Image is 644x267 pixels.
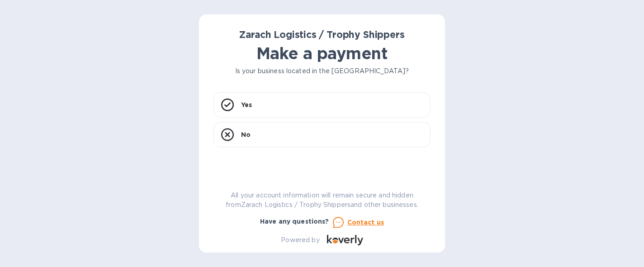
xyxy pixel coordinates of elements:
p: Yes [241,100,252,109]
b: Have any questions? [260,218,329,225]
p: No [241,130,251,139]
u: Contact us [347,219,384,226]
h1: Make a payment [213,44,431,63]
p: All your account information will remain secure and hidden from Zarach Logistics / Trophy Shipper... [213,191,431,210]
p: Powered by [281,235,319,245]
b: Zarach Logistics / Trophy Shippers [239,29,404,40]
p: Is your business located in the [GEOGRAPHIC_DATA]? [213,66,431,76]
